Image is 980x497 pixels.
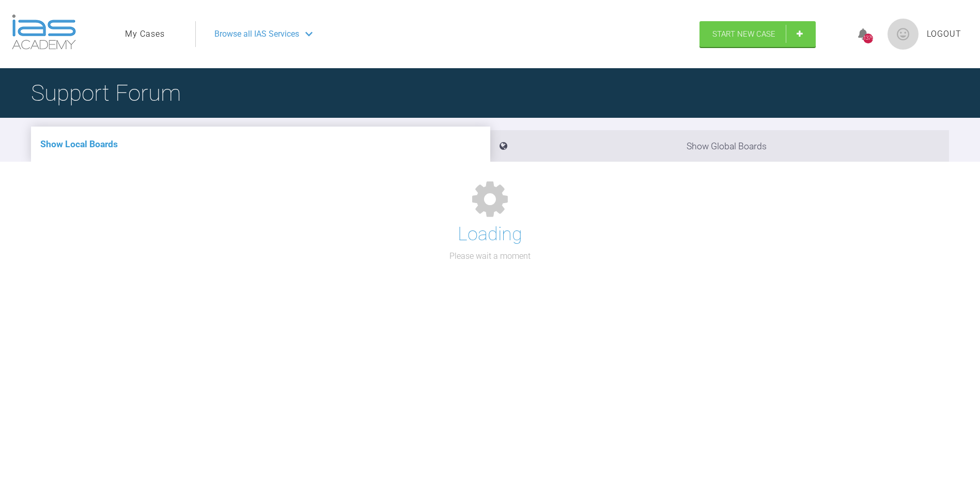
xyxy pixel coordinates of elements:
li: Show Local Boards [31,127,490,162]
span: Start New Case [712,29,775,39]
span: Browse all IAS Services [214,27,299,41]
li: Show Global Boards [490,130,950,162]
p: Please wait a moment [449,250,531,263]
a: Logout [927,27,961,41]
img: logo-light.3e3ef733.png [12,14,76,50]
a: My Cases [125,27,165,41]
img: profile.png [888,19,919,50]
div: 1379 [863,34,873,43]
a: Start New Case [699,21,816,47]
h1: Support Forum [31,75,181,111]
h1: Loading [458,220,522,250]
